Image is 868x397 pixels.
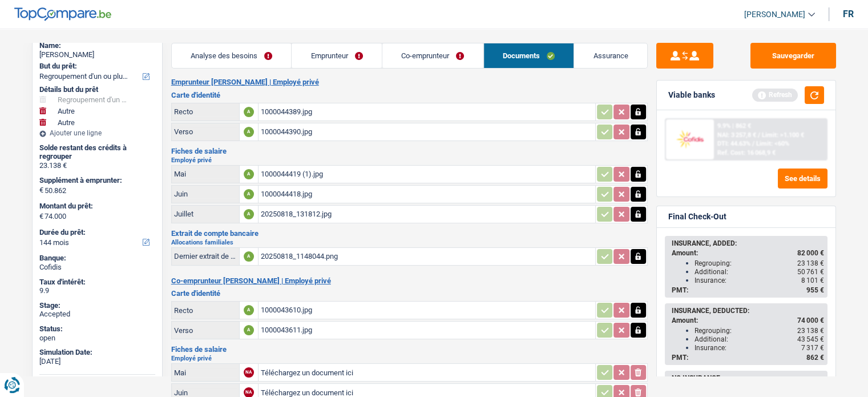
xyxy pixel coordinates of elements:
[174,252,237,260] div: Dernier extrait de compte pour vos allocations familiales
[762,131,804,139] span: Limit: >1.100 €
[39,62,153,71] label: But du prêt:
[672,307,824,315] div: INSURANCE, DEDUCTED:
[797,327,824,335] span: 23 138 €
[171,355,648,362] h2: Employé privé
[39,324,155,334] div: Status:
[668,90,715,100] div: Viable banks
[801,276,824,284] span: 8 101 €
[695,327,824,335] div: Regrouping:
[261,322,593,339] div: 1000043611.jpg
[39,348,155,357] div: Simulation Date:
[717,140,750,147] span: DTI: 44.63%
[39,186,43,195] span: €
[171,346,648,353] h3: Fiches de salaire
[244,325,254,335] div: A
[717,122,751,130] div: 9.9% | 862 €
[758,131,760,139] span: /
[171,147,648,155] h3: Fiches de salaire
[744,10,805,19] span: [PERSON_NAME]
[244,251,254,262] div: A
[39,286,155,295] div: 9.9
[244,169,254,179] div: A
[39,161,155,170] div: 23.138 €
[843,9,854,19] div: fr
[171,157,648,163] h2: Employé privé
[39,176,153,185] label: Supplément à emprunter:
[261,302,593,319] div: 1000043610.jpg
[172,43,292,68] a: Analyse des besoins
[171,239,648,246] h2: Allocations familiales
[244,127,254,137] div: A
[672,286,824,294] div: PMT:
[39,85,155,94] div: Détails but du prêt
[797,249,824,257] span: 82 000 €
[797,335,824,343] span: 43 545 €
[244,209,254,219] div: A
[174,368,237,377] div: Mai
[672,249,824,257] div: Amount:
[778,169,827,189] button: See details
[668,212,726,222] div: Final Check-Out
[244,107,254,117] div: A
[244,189,254,199] div: A
[695,259,824,267] div: Regrouping:
[171,290,648,297] h3: Carte d'identité
[39,129,155,137] div: Ajouter une ligne
[39,301,155,310] div: Stage:
[39,212,43,221] span: €
[672,374,824,382] div: NO INSURANCE:
[39,228,153,237] label: Durée du prêt:
[261,206,593,223] div: 20250818_131812.jpg
[39,263,155,272] div: Cofidis
[261,123,593,141] div: 1000044390.jpg
[39,278,155,287] div: Taux d'intérêt:
[171,276,648,286] h2: Co-emprunteur [PERSON_NAME] | Employé privé
[39,143,155,161] div: Solde restant des crédits à regrouper
[752,89,798,101] div: Refresh
[806,286,824,294] span: 955 €
[672,239,824,247] div: INSURANCE, ADDED:
[261,248,593,265] div: 20250818_1148044.png
[717,149,776,157] div: Ref. Cost: 16 068,9 €
[171,78,648,87] h2: Emprunteur [PERSON_NAME] | Employé privé
[672,316,824,324] div: Amount:
[171,230,648,237] h3: Extrait de compte bancaire
[672,354,824,362] div: PMT:
[806,354,824,362] span: 862 €
[797,259,824,267] span: 23 138 €
[752,140,754,147] span: /
[14,7,111,21] img: TopCompare Logo
[261,103,593,121] div: 1000044389.jpg
[735,5,815,24] a: [PERSON_NAME]
[39,202,153,211] label: Montant du prêt:
[174,388,237,397] div: Juin
[174,306,237,315] div: Recto
[39,50,155,59] div: [PERSON_NAME]
[39,334,155,343] div: open
[750,43,836,69] button: Sauvegarder
[717,131,756,139] span: NAI: 3 257,8 €
[39,310,155,319] div: Accepted
[695,268,824,276] div: Additional:
[797,316,824,324] span: 74 000 €
[695,276,824,284] div: Insurance:
[261,166,593,183] div: 1000044419 (1).jpg
[244,367,254,378] div: NA
[174,210,237,218] div: Juillet
[174,127,237,136] div: Verso
[244,305,254,315] div: A
[39,254,155,263] div: Banque:
[39,41,155,50] div: Name:
[574,43,647,68] a: Assurance
[669,129,711,150] img: Cofidis
[756,140,789,147] span: Limit: <60%
[292,43,382,68] a: Emprunteur
[174,170,237,178] div: Mai
[801,344,824,352] span: 7 317 €
[174,326,237,335] div: Verso
[39,357,155,366] div: [DATE]
[261,186,593,203] div: 1000044418.jpg
[484,43,574,68] a: Documents
[695,335,824,343] div: Additional:
[695,344,824,352] div: Insurance:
